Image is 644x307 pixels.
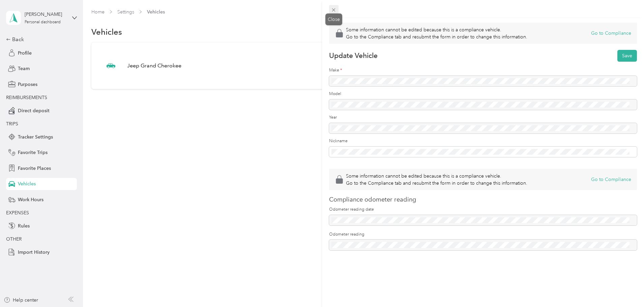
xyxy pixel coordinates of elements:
p: Update Vehicle [329,51,378,60]
label: Year [329,115,637,121]
label: Make [329,67,637,73]
button: Save [617,50,637,62]
div: Go to the Compliance tab and resubmit the form in order to change this information. [346,180,527,187]
div: Some information cannot be edited because this is a compliance vehicle. [346,173,527,180]
div: Go to the Compliance tab and resubmit the form in order to change this information. [346,33,527,40]
label: Model [329,91,637,97]
div: Close [325,13,342,25]
button: Go to Compliance [591,176,631,183]
button: Go to Compliance [591,30,631,37]
div: Some information cannot be edited because this is a compliance vehicle. [346,26,527,33]
iframe: Everlance-gr Chat Button Frame [606,269,644,307]
h1: Compliance odometer reading [329,196,637,203]
label: Odometer reading date [329,207,637,213]
label: Nickname [329,138,637,144]
label: Odometer reading [329,232,637,238]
